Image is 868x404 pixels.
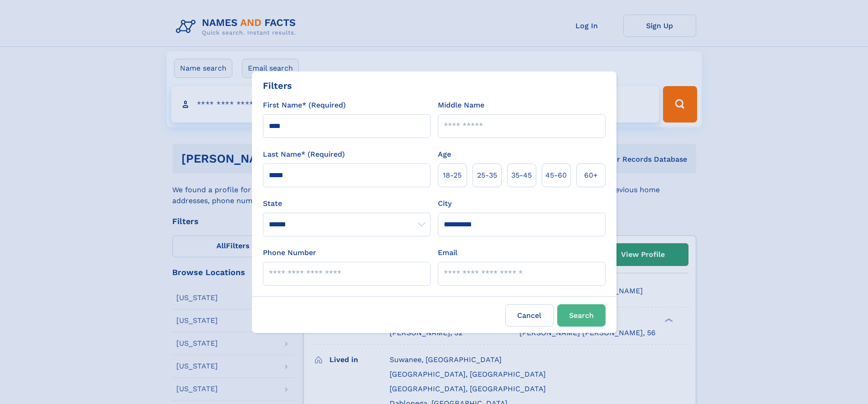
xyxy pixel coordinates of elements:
[511,170,532,181] span: 35‑45
[263,149,345,160] label: Last Name* (Required)
[557,304,606,327] button: Search
[263,100,346,111] label: First Name* (Required)
[545,170,567,181] span: 45‑60
[438,100,484,111] label: Middle Name
[438,247,457,258] label: Email
[443,170,462,181] span: 18‑25
[477,170,497,181] span: 25‑35
[438,198,452,209] label: City
[584,170,598,181] span: 60+
[263,247,316,258] label: Phone Number
[263,79,292,92] div: Filters
[438,149,451,160] label: Age
[263,198,431,209] label: State
[505,304,554,327] label: Cancel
